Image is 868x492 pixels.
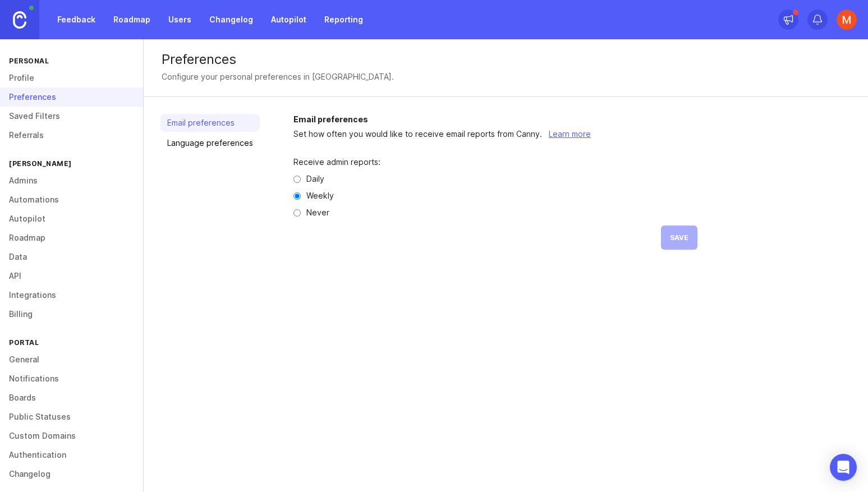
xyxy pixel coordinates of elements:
[50,10,102,30] a: Feedback
[293,128,851,140] p: Set how often you would like to receive email reports from Canny.
[160,134,260,152] a: Language preferences
[107,10,157,30] a: Roadmap
[162,10,198,30] a: Users
[830,454,857,481] div: Open Intercom Messenger
[837,10,857,30] img: Michael Dreger
[306,175,324,183] label: Daily
[203,10,260,30] a: Changelog
[306,209,329,217] label: Never
[264,10,313,30] a: Autopilot
[549,129,591,139] a: Learn more
[306,192,334,200] label: Weekly
[293,114,851,125] h2: Email preferences
[13,11,26,29] img: Canny Home
[162,71,394,83] div: Configure your personal preferences in [GEOGRAPHIC_DATA].
[318,10,370,30] a: Reporting
[162,53,850,66] div: Preferences
[293,158,697,166] div: Receive admin reports:
[160,114,260,132] a: Email preferences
